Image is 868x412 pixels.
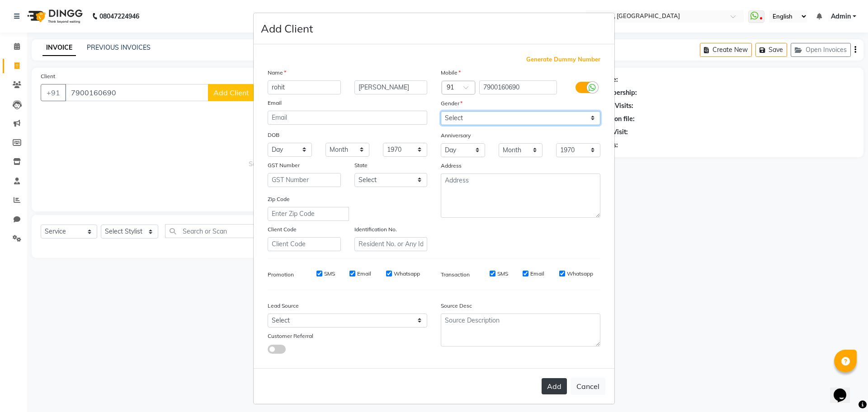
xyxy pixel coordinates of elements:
[261,20,313,37] h4: Add Client
[268,69,286,77] label: Name
[441,69,461,77] label: Mobile
[268,131,279,139] label: DOB
[394,270,420,278] label: Whatsapp
[268,99,282,107] label: Email
[526,55,600,64] span: Generate Dummy Number
[571,378,605,395] button: Cancel
[268,302,299,310] label: Lead Source
[268,173,341,187] input: GST Number
[268,237,341,251] input: Client Code
[268,195,290,203] label: Zip Code
[354,161,368,169] label: State
[830,376,859,403] iframe: chat widget
[567,270,593,278] label: Whatsapp
[354,237,428,251] input: Resident No. or Any Id
[441,162,462,170] label: Address
[542,378,567,394] button: Add
[530,270,544,278] label: Email
[479,80,557,94] input: Mobile
[357,270,371,278] label: Email
[324,270,335,278] label: SMS
[441,99,462,108] label: Gender
[441,131,471,140] label: Anniversary
[441,271,470,279] label: Transaction
[441,302,472,310] label: Source Desc
[497,270,508,278] label: SMS
[268,271,294,279] label: Promotion
[268,207,349,221] input: Enter Zip Code
[268,332,313,340] label: Customer Referral
[354,80,428,94] input: Last Name
[268,80,341,94] input: First Name
[268,161,300,169] label: GST Number
[268,225,297,234] label: Client Code
[354,225,397,234] label: Identification No.
[268,111,427,125] input: Email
